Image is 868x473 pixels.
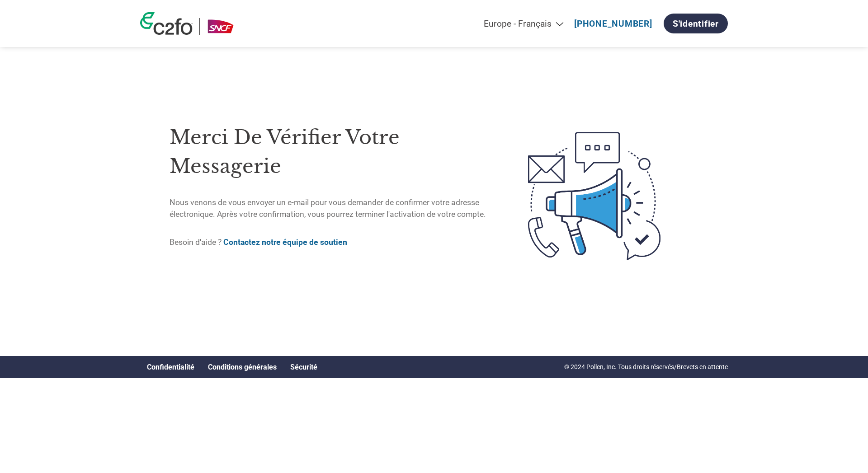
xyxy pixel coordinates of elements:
[170,197,490,220] p: Nous venons de vous envoyer un e-mail pour vous demander de confirmer votre adresse électronique....
[664,14,728,33] a: S'identifier
[223,238,347,247] a: Contactez notre équipe de soutien
[564,362,728,372] p: © 2024 Pollen, Inc. Tous droits réservés/Brevets en attente
[140,12,193,35] img: c2fo logo
[290,363,317,371] a: Sécurité
[147,363,194,371] a: Confidentialité
[574,19,652,29] a: [PHONE_NUMBER]
[170,236,490,248] p: Besoin d'aide ?
[170,123,490,181] h1: Merci de vérifier votre messagerie
[207,18,234,35] img: SNCF
[208,363,277,371] a: Conditions générales
[490,116,698,276] img: open-email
